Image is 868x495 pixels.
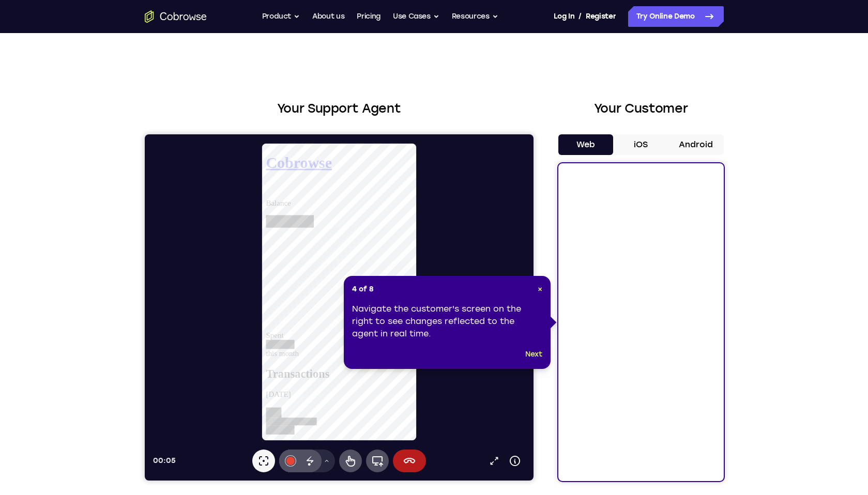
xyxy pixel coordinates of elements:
[628,6,724,27] a: Try Online Demo
[554,6,574,27] a: Log In
[221,315,244,338] button: Full device
[262,6,300,27] button: Product
[586,6,616,27] a: Register
[538,285,542,293] span: ×
[154,315,177,338] button: Disappearing ink
[108,315,130,338] button: Laser pointer
[312,6,344,27] a: About us
[558,99,724,118] h2: Your Customer
[538,284,542,295] button: Close Tour
[668,134,724,155] button: Android
[339,316,360,337] a: Popout
[393,6,439,27] button: Use Cases
[194,315,217,338] button: Remote control
[613,134,668,155] button: iOS
[145,99,534,118] h2: Your Support Agent
[352,303,542,340] div: Navigate the customer's screen on the right to see changes reflected to the agent in real time.
[352,284,374,295] span: 4 of 8
[357,6,380,27] a: Pricing
[248,315,281,338] button: End session
[134,315,157,338] button: Annotations color
[145,10,207,23] a: Go to the home page
[558,134,614,155] button: Web
[360,316,380,337] button: Device info
[452,6,498,27] button: Resources
[578,10,582,23] span: /
[525,348,542,361] button: Next
[174,315,190,338] button: Drawing tools menu
[145,134,534,481] iframe: Agent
